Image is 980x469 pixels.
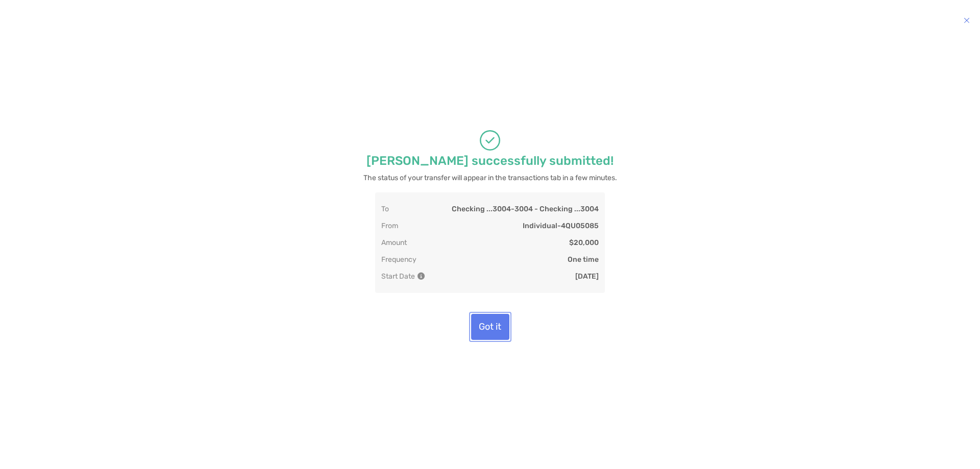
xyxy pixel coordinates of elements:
[452,205,599,213] p: Checking ...3004 - 3004 - Checking ...3004
[568,255,599,264] p: One time
[381,255,416,264] p: Frequency
[381,205,389,213] p: To
[381,238,407,247] p: Amount
[471,314,509,340] button: Got it
[381,221,398,230] p: From
[575,272,599,281] p: [DATE]
[363,171,617,184] p: The status of your transfer will appear in the transactions tab in a few minutes.
[366,155,614,167] p: [PERSON_NAME] successfully submitted!
[569,238,599,247] p: $20,000
[523,221,599,230] p: Individual - 4QU05085
[381,272,424,281] p: Start Date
